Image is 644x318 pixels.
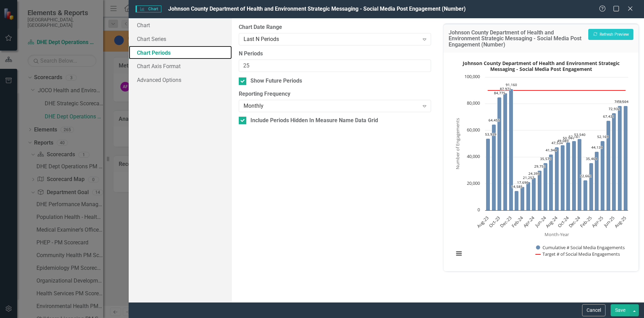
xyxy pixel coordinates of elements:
[609,106,620,111] text: 72,932
[618,106,622,210] path: Jul-25, 78,504. Cumulative # Social Media Engagements.
[544,214,559,229] text: Aug-24
[579,215,593,229] text: Feb-25
[449,30,585,48] h3: Johnson County Department of Health and Environment Strategic Messaging - Social Media Post Engag...
[586,156,597,161] text: 35,464
[532,178,536,210] path: Apr-24, 24,395. Cumulative # Social Media Engagements.
[603,114,614,119] text: 67,431
[606,120,610,210] path: May-25, 67,431. Cumulative # Social Media Engagements.
[486,89,626,92] g: Target # of Social Media Engagements, series 2 of 2. Line with 25 data points.
[560,145,565,210] path: Sep-24, 49,089. Cumulative # Social Media Engagements.
[528,171,540,176] text: 24,395
[536,251,621,257] button: Show Target # of Social Media Engagements
[589,163,593,210] path: Feb-25, 35,464. Cumulative # Social Media Engagements.
[509,89,513,210] path: Dec-23, 91,160. Cumulative # Social Media Engagements.
[526,182,530,210] path: Mar-24, 21,257. Cumulative # Social Media Engagements.
[546,148,557,152] text: 41,944
[489,118,500,123] text: 64,455
[450,58,632,264] div: Johnson County Department of Health and Environment Strategic Messaging - Social Media Post Engag...
[244,35,419,43] div: Last N Periods
[543,163,547,210] path: Jun-24, 35,575. Cumulative # Social Media Engagements.
[544,231,569,237] text: Month-Year
[239,90,431,98] label: Reporting Frequency
[600,141,604,210] path: Apr-25, 52,169. Cumulative # Social Media Engagements.
[510,214,525,229] text: Feb-24
[534,164,546,169] text: 29,753
[563,136,574,140] text: 50,944
[450,58,632,264] svg: Interactive chart
[583,180,587,210] path: Jan-25, 22,662. Cumulative # Social Media Engagements.
[454,249,464,258] button: View chart menu, Johnson County Department of Health and Environment Strategic Messaging - Social...
[467,100,480,106] text: 80,000
[617,99,629,104] text: 78,504
[486,89,627,210] g: Cumulative # Social Media Engagements, series 1 of 2. Bar series with 25 bars.
[580,173,591,178] text: 22,662
[494,91,505,95] text: 84,775
[485,132,496,137] text: 53,939
[475,215,490,229] text: Aug-23
[477,206,480,213] text: 0
[574,132,586,137] text: 53,540
[464,73,480,79] text: 100,000
[506,82,517,87] text: 91,160
[577,139,581,210] path: Dec-24, 53,540. Cumulative # Social Media Engagements.
[250,77,302,85] div: Show Future Periods
[467,153,480,159] text: 40,000
[520,187,524,210] path: Feb-24, 17,690. Cumulative # Social Media Engagements.
[467,180,480,186] text: 20,000
[492,124,496,210] path: Sep-23, 64,455. Cumulative # Social Media Engagements.
[555,147,559,210] path: Aug-24, 47,534. Cumulative # Social Media Engagements.
[511,184,523,189] text: 14,585
[239,50,431,58] label: N Periods
[462,60,620,72] text: Johnson County Department of Health and Environment Strategic Messaging - Social Media Post Engag...
[551,140,563,145] text: 47,534
[498,215,513,229] text: Dec-23
[594,151,599,210] path: Mar-25, 44,139. Cumulative # Social Media Engagements.
[597,134,609,139] text: 52,169
[129,59,232,73] a: Chart Axis Format
[487,215,501,229] text: Oct-23
[250,117,378,125] div: Include Periods Hidden In Measure Name Data Grid
[500,86,511,91] text: 87,971
[523,175,534,180] text: 21,257
[614,99,626,104] text: 78,504
[517,180,528,185] text: 17,690
[602,215,616,229] text: Jun-25
[129,32,232,46] a: Chart Series
[557,138,569,143] text: 49,089
[613,215,627,229] text: Aug-25
[540,156,551,161] text: 35,575
[590,215,604,229] text: Apr-25
[572,141,576,210] path: Nov-24, 52,181. Cumulative # Social Media Engagements.
[467,127,480,133] text: 60,000
[129,18,232,32] a: Chart
[591,145,603,150] text: 44,139
[569,134,580,139] text: 52,181
[239,23,431,31] label: Chart Date Range
[486,138,490,210] path: Aug-23, 53,939. Cumulative # Social Media Engagements.
[514,191,518,210] path: Jan-24, 14,585. Cumulative # Social Media Engagements.
[611,304,630,316] button: Save
[582,304,605,316] button: Cancel
[623,106,627,210] path: Aug-25, 78,504. Cumulative # Social Media Engagements.
[537,170,541,210] path: May-24, 29,753. Cumulative # Social Media Engagements.
[136,6,161,12] span: Chart
[549,154,553,210] path: Jul-24, 41,944. Cumulative # Social Media Engagements.
[536,244,625,251] button: Show Cumulative # Social Media Engagements
[522,214,536,229] text: Apr-24
[533,214,547,229] text: Jun-24
[497,97,501,210] path: Oct-23, 84,775. Cumulative # Social Media Engagements.
[503,93,507,210] path: Nov-23, 87,971. Cumulative # Social Media Engagements.
[129,46,232,60] a: Chart Periods
[129,73,232,87] a: Advanced Options
[168,6,466,12] span: Johnson County Department of Health and Environment Strategic Messaging - Social Media Post Engag...
[454,118,461,169] text: Number of Engagements
[244,102,419,110] div: Monthly
[567,214,582,229] text: Dec-24
[556,214,570,229] text: Oct-24
[588,29,633,40] button: Refresh Preview
[612,113,616,210] path: Jun-25, 72,932. Cumulative # Social Media Engagements.
[566,142,570,210] path: Oct-24, 50,944. Cumulative # Social Media Engagements.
